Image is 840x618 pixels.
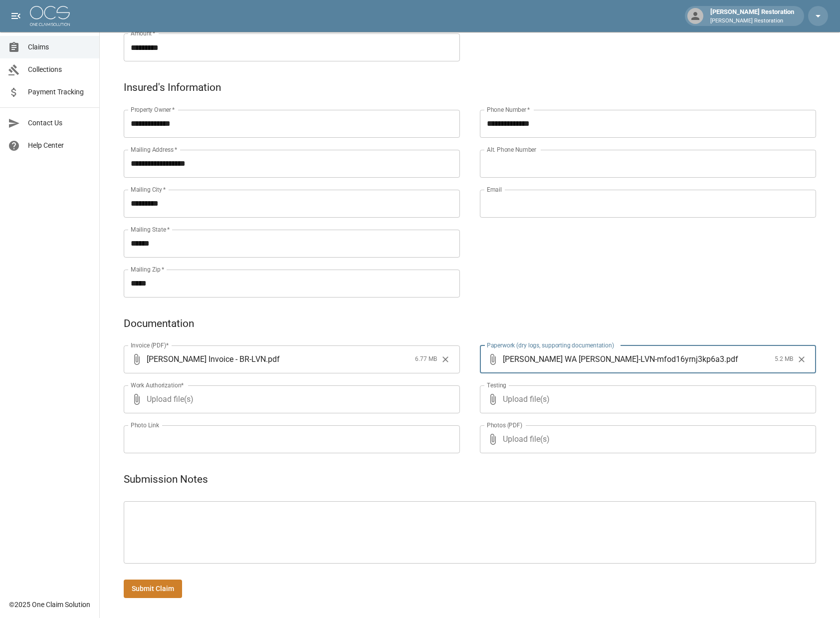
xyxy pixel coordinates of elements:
label: Phone Number [487,105,530,114]
span: Upload file(s) [503,385,789,413]
span: 5.2 MB [775,354,793,364]
span: Collections [28,64,91,75]
label: Property Owner [131,105,175,114]
label: Paperwork (dry logs, supporting documentation) [487,341,614,349]
label: Invoice (PDF)* [131,341,169,349]
p: [PERSON_NAME] Restoration [710,17,794,25]
div: © 2025 One Claim Solution [9,600,90,610]
label: Alt. Phone Number [487,145,536,154]
span: 6.77 MB [415,354,437,364]
label: Mailing Zip [131,265,165,274]
button: Clear [438,352,453,367]
span: [PERSON_NAME] Invoice - BR-LVN [147,353,266,365]
button: Clear [794,352,809,367]
label: Testing [487,381,506,389]
label: Photos (PDF) [487,421,522,429]
label: Amount [131,29,156,37]
span: Upload file(s) [147,385,433,413]
span: . pdf [266,353,280,365]
span: Payment Tracking [28,87,91,97]
span: Contact Us [28,118,91,128]
label: Photo Link [131,421,159,429]
img: ocs-logo-white-transparent.png [30,6,70,26]
div: [PERSON_NAME] Restoration [706,7,798,25]
span: Help Center [28,140,91,151]
button: Submit Claim [124,580,182,598]
span: [PERSON_NAME] WA [PERSON_NAME]-LVN-mfod16yrnj3kp6a3 [503,353,724,365]
label: Work Authorization* [131,381,184,389]
span: . pdf [724,353,738,365]
span: Upload file(s) [503,425,789,453]
label: Email [487,185,502,194]
label: Mailing Address [131,145,177,154]
span: Claims [28,42,91,52]
button: open drawer [6,6,26,26]
label: Mailing State [131,225,170,234]
label: Mailing City [131,185,166,194]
